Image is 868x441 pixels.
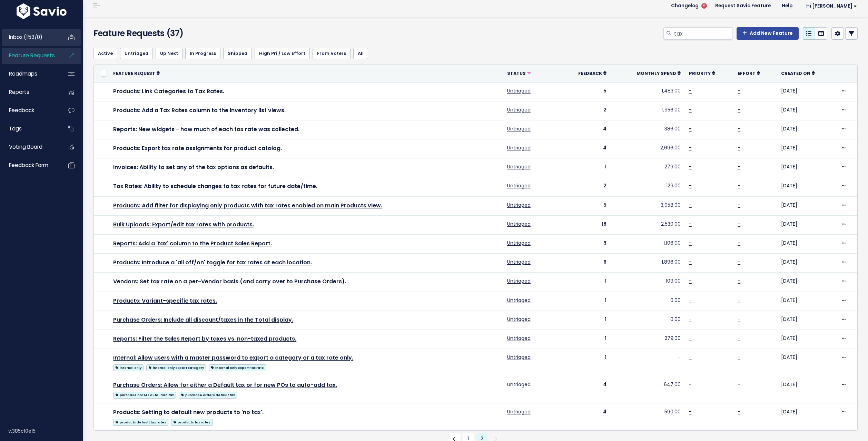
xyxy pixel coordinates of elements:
a: Products: Link Categories to Tax Rates. [113,87,224,95]
a: - [738,144,740,151]
span: Inbox (153/0) [9,33,42,41]
a: - [738,163,740,170]
td: - [611,349,685,376]
h4: Feature Requests (37) [93,27,342,40]
a: Untriaged [507,354,531,361]
a: Purchase Orders: Allow for either a Default tax or for new POs to auto-add tax. [113,381,337,389]
td: 3,058.00 [611,196,685,215]
a: - [738,182,740,189]
td: [DATE] [777,215,836,234]
td: 1,896.00 [611,254,685,273]
span: purchase orders auto-add tax [113,392,176,399]
a: - [738,202,740,208]
a: - [689,106,692,113]
a: purchase orders default tax [179,390,237,399]
td: 590.00 [611,403,685,430]
a: Created On [781,70,815,77]
a: internal only export tax rate [209,363,266,372]
td: 386.00 [611,120,685,139]
a: Help [776,1,798,11]
a: - [738,258,740,265]
a: Untriaged [507,381,531,388]
a: purchase orders auto-add tax [113,390,176,399]
span: products default tax rates [113,419,168,426]
a: - [738,316,740,323]
a: Reports: Add a 'tax' column to the Product Sales Report. [113,239,272,247]
td: 2,696.00 [611,139,685,158]
a: Voting Board [2,139,57,155]
a: - [689,258,692,265]
td: 1 [559,158,611,177]
span: Status [507,70,526,76]
a: - [738,277,740,284]
a: Products: Add filter for displaying only products with tax rates enabled on main Products view. [113,202,382,209]
span: internal only export tax rate [209,364,266,371]
td: [DATE] [777,330,836,349]
a: - [689,182,692,189]
a: Tags [2,121,57,137]
a: Products: Introduce a 'all off/on' toggle for tax rates at each location. [113,258,312,266]
td: [DATE] [777,403,836,430]
a: internal only [113,363,144,372]
span: Hi [PERSON_NAME] [806,3,857,9]
a: - [738,297,740,304]
span: Feedback form [9,161,48,169]
a: Feedback [578,70,606,77]
td: 18 [559,215,611,234]
a: - [689,277,692,284]
a: - [689,408,692,415]
a: Add New Feature [737,27,799,40]
a: Untriaged [507,106,531,113]
a: - [689,87,692,94]
a: Effort [738,70,760,77]
span: Reports [9,88,29,96]
a: Products: Setting to default new products to 'no tax'. [113,408,264,416]
td: 6 [559,254,611,273]
span: internal only export category [146,364,206,371]
a: Request Savio Feature [710,1,776,11]
span: Voting Board [9,143,42,150]
span: Roadmaps [9,70,37,77]
a: In Progress [185,48,220,59]
a: Purchase Orders: Include all discount/taxes in the Total display. [113,316,293,324]
a: Reports [2,84,57,100]
a: Reports: Filter the Sales Report by taxes vs. non-taxed products. [113,335,296,343]
a: Hi [PERSON_NAME] [798,1,862,11]
a: Untriaged [507,182,531,189]
td: 1,956.00 [611,101,685,120]
td: [DATE] [777,82,836,101]
a: - [738,408,740,415]
td: 647.00 [611,376,685,403]
td: 279.00 [611,158,685,177]
a: Feedback [2,102,57,118]
td: [DATE] [777,292,836,311]
td: [DATE] [777,349,836,376]
span: 5 [701,3,707,9]
a: All [353,48,368,59]
a: - [689,297,692,304]
a: Untriaged [507,258,531,265]
a: - [738,106,740,113]
a: products default tax rates [113,418,168,426]
a: Monthly Spend [637,70,681,77]
span: Feature Requests [9,52,55,59]
a: Untriaged [507,144,531,151]
span: Tags [9,125,22,132]
a: Reports: New widgets - how much of each tax rate was collected. [113,125,299,133]
a: Products: Add a Tax Rates column to the inventory list views. [113,106,286,114]
a: - [738,87,740,94]
a: Untriaged [507,87,531,94]
td: [DATE] [777,254,836,273]
td: 279.00 [611,330,685,349]
td: 5 [559,82,611,101]
span: purchase orders default tax [179,392,237,399]
div: v.385c10e15 [8,422,83,440]
img: logo-white.9d6f32f41409.svg [15,3,68,19]
a: - [738,220,740,227]
td: [DATE] [777,177,836,196]
a: Untriaged [507,163,531,170]
a: - [689,163,692,170]
input: Search features... [673,27,732,40]
td: [DATE] [777,376,836,403]
a: Active [93,48,117,59]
